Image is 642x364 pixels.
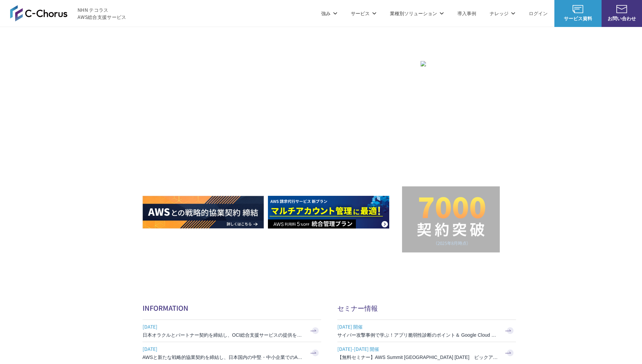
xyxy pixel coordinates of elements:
p: サービス [351,10,376,17]
a: [DATE] 日本オラクルとパートナー契約を締結し、OCI総合支援サービスの提供を開始 [143,320,321,342]
a: [DATE] AWSと新たな戦略的協業契約を締結し、日本国内の中堅・中小企業でのAWS活用を加速 [143,342,321,364]
h3: サイバー攻撃事例で学ぶ！アプリ脆弱性診断のポイント＆ Google Cloud セキュリティ対策 [337,332,499,338]
em: AWS [443,130,458,140]
h2: セミナー情報 [337,303,516,313]
span: お問い合わせ [602,15,642,22]
img: AWSプレミアティアサービスパートナー [421,61,481,122]
a: ログイン [529,10,548,17]
a: [DATE] 開催 サイバー攻撃事例で学ぶ！アプリ脆弱性診断のポイント＆ Google Cloud セキュリティ対策 [337,320,516,342]
span: [DATE] 開催 [337,322,499,332]
h3: AWSと新たな戦略的協業契約を締結し、日本国内の中堅・中小企業でのAWS活用を加速 [143,354,304,361]
h1: AWS ジャーニーの 成功を実現 [143,111,402,176]
h2: INFORMATION [143,303,321,313]
img: AWSとの戦略的協業契約 締結 [143,196,264,229]
a: [DATE]-[DATE] 開催 【無料セミナー】AWS Summit [GEOGRAPHIC_DATA] [DATE] ピックアップセッション [337,342,516,364]
img: AWS総合支援サービス C-Chorus サービス資料 [573,5,583,13]
a: 導入事例 [457,10,476,17]
h3: 【無料セミナー】AWS Summit [GEOGRAPHIC_DATA] [DATE] ピックアップセッション [337,354,499,361]
span: [DATE] [143,322,304,332]
a: AWS総合支援サービス C-Chorus NHN テコラスAWS総合支援サービス [10,5,126,21]
img: 契約件数 [416,196,486,246]
img: AWS請求代行サービス 統合管理プラン [268,196,389,229]
p: 業種別ソリューション [390,10,444,17]
h3: 日本オラクルとパートナー契約を締結し、OCI総合支援サービスの提供を開始 [143,332,304,338]
p: ナレッジ [490,10,515,17]
p: AWSの導入からコスト削減、 構成・運用の最適化からデータ活用まで 規模や業種業態を問わない マネージドサービスで [143,74,402,104]
p: 強み [321,10,337,17]
span: NHN テコラス AWS総合支援サービス [78,6,126,21]
p: 最上位プレミアティア サービスパートナー [412,130,489,156]
span: サービス資料 [554,15,602,22]
img: お問い合わせ [616,5,627,13]
img: AWS総合支援サービス C-Chorus [10,5,67,21]
span: [DATE]-[DATE] 開催 [337,344,499,354]
span: [DATE] [143,344,304,354]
